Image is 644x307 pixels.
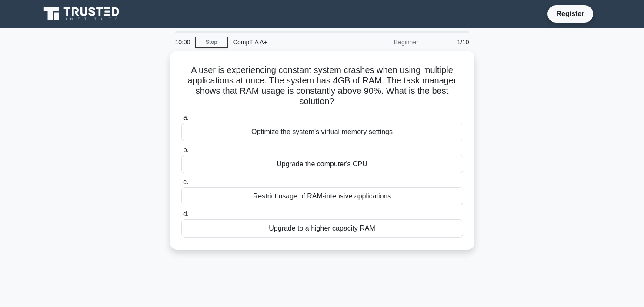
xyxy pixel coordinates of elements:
div: CompTIA A+ [228,33,347,51]
div: 10:00 [170,33,195,51]
span: b. [183,146,189,153]
a: Register [551,8,589,19]
div: Upgrade the computer's CPU [181,155,463,173]
div: 1/10 [424,33,474,51]
span: c. [183,178,188,185]
span: d. [183,210,189,218]
div: Upgrade to a higher capacity RAM [181,219,463,238]
div: Beginner [347,33,424,51]
div: Optimize the system's virtual memory settings [181,123,463,141]
span: a. [183,114,189,121]
div: Restrict usage of RAM-intensive applications [181,187,463,205]
a: Stop [195,37,228,48]
h5: A user is experiencing constant system crashes when using multiple applications at once. The syst... [180,65,464,107]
